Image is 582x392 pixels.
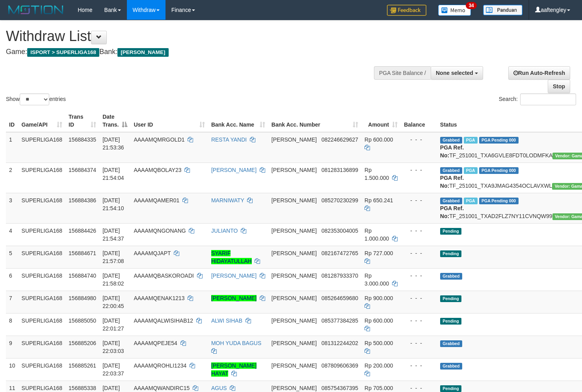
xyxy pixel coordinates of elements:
[271,340,317,346] span: [PERSON_NAME]
[6,291,19,313] td: 7
[102,136,124,151] span: [DATE] 21:53:36
[364,250,393,256] span: Rp 727.000
[271,136,317,143] span: [PERSON_NAME]
[69,250,96,256] span: 156884671
[69,362,96,369] span: 156885261
[322,197,358,203] span: Copy 085270230299 to clipboard
[69,228,96,234] span: 156884426
[364,340,393,346] span: Rp 500.000
[401,110,437,132] th: Balance
[364,317,393,324] span: Rp 600.000
[134,317,193,324] span: AAAAMQALWISIHAB12
[19,162,66,193] td: SUPERLIGA168
[499,93,576,105] label: Search:
[134,340,177,346] span: AAAAMQPEJE54
[134,136,184,143] span: AAAAMQMRGOLD1
[271,167,317,173] span: [PERSON_NAME]
[440,144,464,159] b: PGA Ref. No:
[440,175,464,189] b: PGA Ref. No:
[387,5,426,16] img: Feedback.jpg
[6,93,66,105] label: Show entries
[102,167,124,181] span: [DATE] 21:54:04
[208,110,268,132] th: Bank Acc. Name: activate to sort column ascending
[440,228,461,235] span: Pending
[134,250,171,256] span: AAAAMQJAPT
[6,48,380,56] h4: Game: Bank:
[440,250,461,257] span: Pending
[440,363,462,370] span: Grabbed
[364,197,393,203] span: Rp 650.241
[404,227,434,235] div: - - -
[6,268,19,291] td: 6
[134,273,193,279] span: AAAAMQBASKOROADI
[99,110,130,132] th: Date Trans.: activate to sort column descending
[102,228,124,242] span: [DATE] 21:54:37
[211,250,252,264] a: SYARIF HIDAYATULLAH
[211,385,227,391] a: AGUS
[508,66,570,80] a: Run Auto-Refresh
[6,223,19,246] td: 4
[464,198,478,204] span: Marked by aafandaneth
[440,137,462,144] span: Grabbed
[431,66,483,80] button: None selected
[479,198,519,204] span: PGA Pending
[102,273,124,287] span: [DATE] 21:58:02
[211,295,257,301] a: [PERSON_NAME]
[6,132,19,163] td: 1
[134,228,186,234] span: AAAAMQNGONANG
[69,317,96,324] span: 156885050
[211,197,244,203] a: MARNIWATY
[134,197,179,203] span: AAAAMQAMER01
[69,167,96,173] span: 156884374
[364,228,389,242] span: Rp 1.000.000
[102,250,124,264] span: [DATE] 21:57:08
[479,167,519,174] span: PGA Pending
[102,197,124,211] span: [DATE] 21:54:10
[19,110,66,132] th: Game/API: activate to sort column ascending
[6,4,66,16] img: MOTION_logo.png
[404,249,434,257] div: - - -
[19,336,66,358] td: SUPERLIGA168
[271,362,317,369] span: [PERSON_NAME]
[211,340,261,346] a: MOH YUDA BAGUS
[20,93,49,105] select: Showentries
[438,5,471,16] img: Button%20Memo.svg
[322,136,358,143] span: Copy 082246629627 to clipboard
[211,167,257,173] a: [PERSON_NAME]
[361,110,401,132] th: Amount: activate to sort column ascending
[6,336,19,358] td: 9
[69,385,96,391] span: 156885338
[6,162,19,193] td: 2
[6,313,19,336] td: 8
[211,317,242,324] a: ALWI SIHAB
[271,250,317,256] span: [PERSON_NAME]
[440,340,462,347] span: Grabbed
[211,273,257,279] a: [PERSON_NAME]
[440,385,461,392] span: Pending
[483,5,522,15] img: panduan.png
[102,295,124,309] span: [DATE] 22:00:45
[364,385,393,391] span: Rp 705.000
[440,198,462,204] span: Grabbed
[6,193,19,223] td: 3
[374,66,431,80] div: PGA Site Balance /
[322,273,358,279] span: Copy 081287933370 to clipboard
[211,228,238,234] a: JULIANTO
[19,268,66,291] td: SUPERLIGA168
[69,136,96,143] span: 156884335
[134,167,181,173] span: AAAAMQBOLAY23
[364,136,393,143] span: Rp 600.000
[364,295,393,301] span: Rp 900.000
[271,385,317,391] span: [PERSON_NAME]
[440,167,462,174] span: Grabbed
[211,136,247,143] a: RESTA YANDI
[404,136,434,144] div: - - -
[404,294,434,302] div: - - -
[322,250,358,256] span: Copy 082167472765 to clipboard
[102,362,124,377] span: [DATE] 22:03:37
[69,295,96,301] span: 156884980
[102,317,124,332] span: [DATE] 22:01:27
[404,362,434,370] div: - - -
[6,28,380,44] h1: Withdraw List
[69,273,96,279] span: 156884740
